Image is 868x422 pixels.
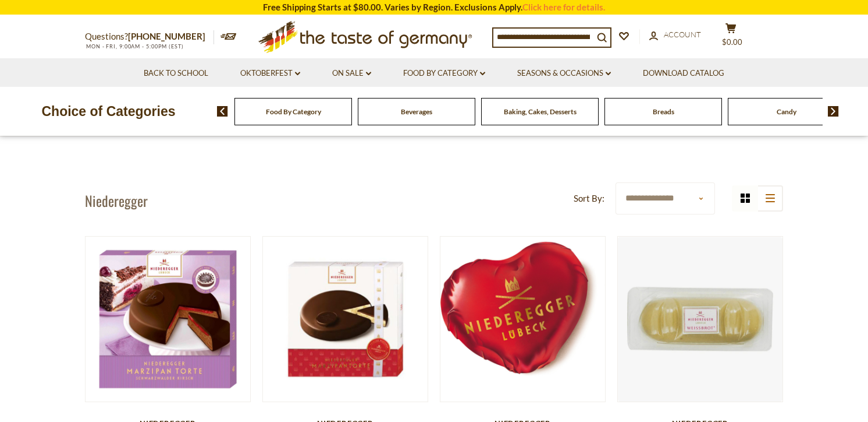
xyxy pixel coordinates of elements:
a: On Sale [332,67,371,80]
a: Account [649,29,701,41]
a: Oktoberfest [240,67,300,80]
a: Seasons & Occasions [517,67,611,80]
a: Beverages [401,107,432,116]
a: Food By Category [266,107,321,116]
a: Download Catalog [643,67,724,80]
img: previous arrow [217,106,228,117]
span: Account [664,30,701,39]
img: Niederegger [618,237,782,402]
a: Candy [777,107,796,116]
button: $0.00 [713,23,748,52]
img: next arrow [828,106,839,117]
img: Niederegger [440,237,605,384]
img: Niederegger [263,237,428,402]
span: $0.00 [722,37,742,47]
h1: Niederegger [85,192,148,209]
a: Baking, Cakes, Desserts [504,107,577,116]
a: Back to School [144,67,208,80]
a: Food By Category [403,67,485,80]
img: Niederegger [86,237,250,402]
span: MON - FRI, 9:00AM - 5:00PM (EST) [85,43,184,50]
label: Sort By: [574,191,604,206]
a: Click here for details. [522,2,605,12]
a: Breads [653,107,674,116]
a: [PHONE_NUMBER] [128,31,205,41]
p: Questions? [85,29,214,44]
